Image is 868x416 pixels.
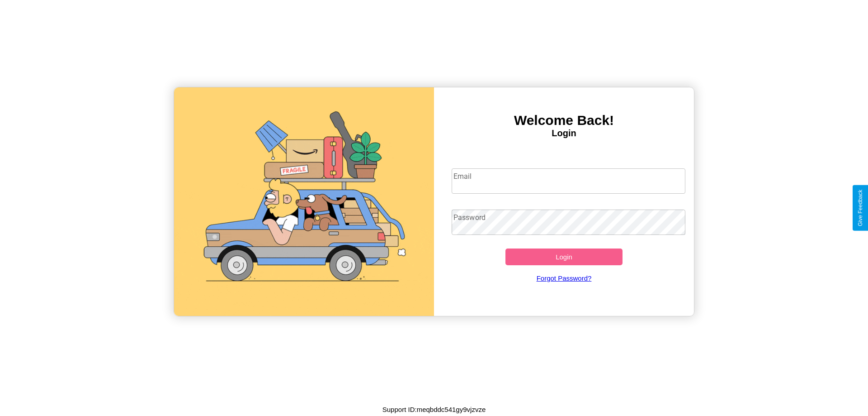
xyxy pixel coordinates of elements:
[382,403,486,416] p: Support ID: meqbddc541gy9vjzvze
[857,190,863,226] div: Give Feedback
[447,265,681,291] a: Forgot Password?
[174,87,434,316] img: gif
[434,128,694,139] h4: Login
[505,249,623,265] button: Login
[434,113,694,128] h3: Welcome Back!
